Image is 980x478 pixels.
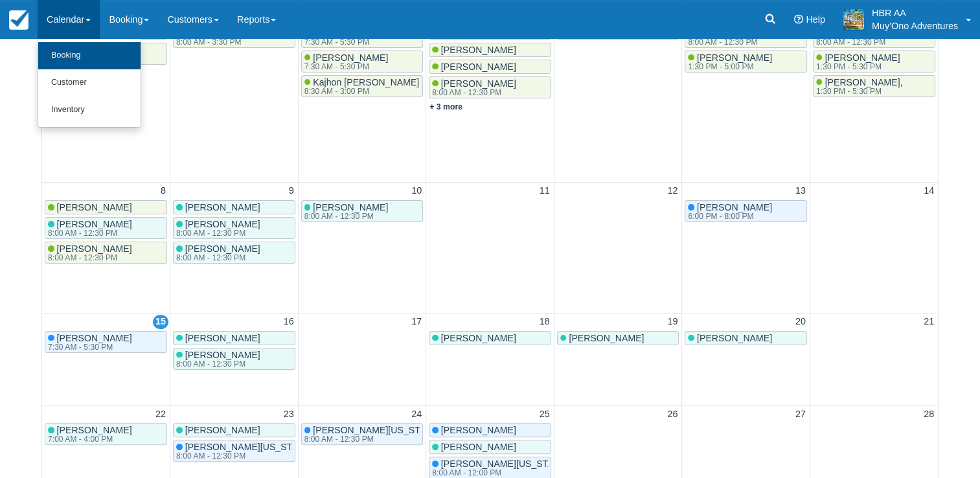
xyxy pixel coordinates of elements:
a: [PERSON_NAME] [429,423,551,437]
a: [PERSON_NAME]8:00 AM - 12:30 PM [45,242,167,264]
span: [PERSON_NAME] [185,333,260,343]
a: 18 [537,315,553,329]
a: 9 [286,184,297,198]
a: [PERSON_NAME]7:30 AM - 5:30 PM [301,51,424,73]
span: [PERSON_NAME] [57,202,132,212]
span: [PERSON_NAME] [313,52,388,63]
img: checkfront-main-nav-mini-logo.png [9,10,28,30]
div: 8:00 AM - 12:30 PM [816,38,898,46]
div: 8:00 AM - 12:30 PM [176,254,258,262]
a: 14 [921,184,937,198]
span: [PERSON_NAME] [185,425,260,435]
a: [PERSON_NAME] [685,331,807,345]
div: 1:30 PM - 5:30 PM [816,63,898,71]
a: [PERSON_NAME]7:00 AM - 4:00 PM [45,423,167,445]
ul: Calendar [38,39,141,128]
span: Help [806,14,825,25]
a: [PERSON_NAME] [429,60,551,74]
a: 23 [281,407,297,422]
a: 21 [921,315,937,329]
p: HBR AA [872,6,958,19]
a: 13 [793,184,808,198]
span: [PERSON_NAME][US_STATE] [313,425,439,435]
a: 8 [158,184,168,198]
a: [PERSON_NAME] [429,331,551,345]
a: Inventory [38,97,141,124]
span: [PERSON_NAME] [441,425,516,435]
a: [PERSON_NAME]8:00 AM - 12:30 PM [301,200,424,222]
div: 8:00 AM - 12:30 PM [48,254,130,262]
div: 7:30 AM - 5:30 PM [304,38,386,46]
span: Kajhon [PERSON_NAME] [313,77,419,87]
span: [PERSON_NAME] [185,350,260,360]
div: 8:30 AM - 3:00 PM [304,87,417,95]
div: 1:30 PM - 5:00 PM [688,63,769,71]
a: 26 [665,407,680,422]
span: [PERSON_NAME] [441,62,516,72]
span: [PERSON_NAME] [825,52,900,63]
a: 19 [665,315,680,329]
div: 8:00 AM - 12:30 PM [432,89,514,97]
a: [PERSON_NAME]6:00 PM - 8:00 PM [685,200,807,222]
span: [PERSON_NAME] [697,202,772,212]
div: 1:30 PM - 5:30 PM [816,87,900,95]
div: 8:00 AM - 12:30 PM [48,229,130,237]
span: [PERSON_NAME] [441,45,516,55]
a: 25 [537,407,553,422]
a: + 3 more [429,102,462,111]
a: [PERSON_NAME] [173,200,295,214]
i: Help [794,15,803,24]
span: [PERSON_NAME] [569,333,644,343]
span: [PERSON_NAME] [697,52,772,63]
div: 7:00 AM - 4:00 PM [48,435,130,443]
span: [PERSON_NAME], [825,77,902,87]
a: 10 [409,184,424,198]
a: 27 [793,407,808,422]
a: 17 [409,315,424,329]
a: Booking [38,42,141,69]
span: [PERSON_NAME] [441,442,516,452]
a: 28 [921,407,937,422]
span: [PERSON_NAME] [57,244,132,254]
a: [PERSON_NAME]8:00 AM - 12:30 PM [429,76,551,98]
a: [PERSON_NAME] [45,200,167,214]
span: [PERSON_NAME] [185,244,260,254]
a: [PERSON_NAME] [557,331,679,345]
span: [PERSON_NAME] [57,425,132,435]
a: [PERSON_NAME]1:30 PM - 5:00 PM [685,51,807,73]
div: 8:00 AM - 12:30 PM [688,38,769,46]
p: Muy'Ono Adventures [872,19,958,32]
a: [PERSON_NAME]7:30 AM - 5:30 PM [45,331,167,353]
a: [PERSON_NAME]8:00 AM - 12:30 PM [173,217,295,239]
div: 7:30 AM - 5:30 PM [48,343,130,351]
a: [PERSON_NAME]8:00 AM - 12:30 PM [173,348,295,370]
span: [PERSON_NAME] [57,333,132,343]
a: [PERSON_NAME][US_STATE]8:00 AM - 12:30 PM [301,423,424,445]
a: Kajhon [PERSON_NAME]8:30 AM - 3:00 PM [301,75,424,97]
span: [PERSON_NAME] [441,333,516,343]
a: [PERSON_NAME] [173,423,295,437]
a: [PERSON_NAME] [429,43,551,57]
div: 8:00 AM - 12:30 PM [304,435,437,443]
a: [PERSON_NAME] [173,331,295,345]
span: [PERSON_NAME] [57,219,132,229]
a: 20 [793,315,808,329]
img: A20 [843,9,864,30]
div: 7:30 AM - 5:30 PM [304,63,386,71]
span: [PERSON_NAME] [697,333,772,343]
a: 15 [153,315,168,329]
span: [PERSON_NAME] [313,202,388,212]
span: [PERSON_NAME] [185,219,260,229]
a: [PERSON_NAME] [429,440,551,454]
div: 6:00 PM - 8:00 PM [688,212,769,220]
span: [PERSON_NAME] [185,202,260,212]
div: 8:00 AM - 12:30 PM [176,452,308,460]
div: 8:00 AM - 12:30 PM [176,360,258,368]
a: [PERSON_NAME]8:00 AM - 12:30 PM [45,217,167,239]
a: Customer [38,69,141,97]
a: [PERSON_NAME]8:00 AM - 12:30 PM [173,242,295,264]
a: [PERSON_NAME],1:30 PM - 5:30 PM [813,75,935,97]
a: 12 [665,184,680,198]
div: 8:00 AM - 12:30 PM [304,212,386,220]
span: [PERSON_NAME][US_STATE] [441,459,567,469]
